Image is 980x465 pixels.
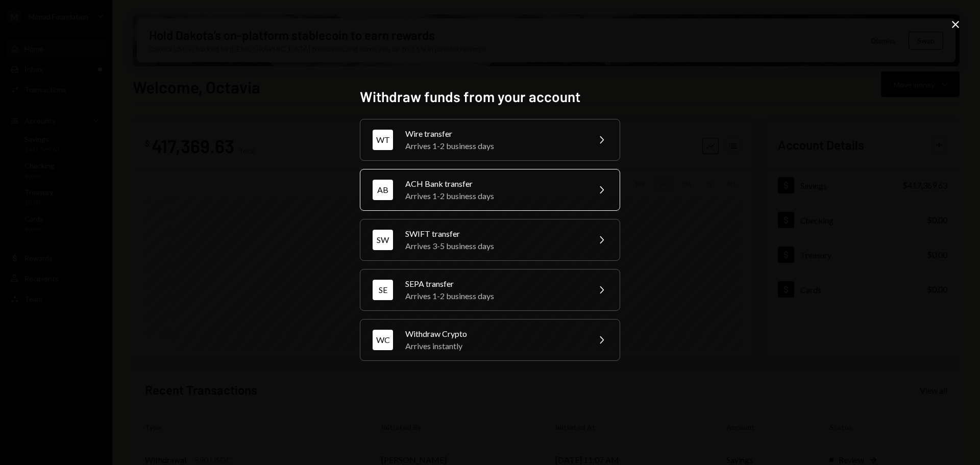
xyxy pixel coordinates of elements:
div: Arrives 1-2 business days [405,140,583,152]
div: Wire transfer [405,128,583,140]
button: SESEPA transferArrives 1-2 business days [360,269,620,311]
div: Arrives 3-5 business days [405,240,583,252]
div: Arrives 1-2 business days [405,290,583,302]
div: SE [373,280,393,300]
button: WTWire transferArrives 1-2 business days [360,119,620,161]
div: SEPA transfer [405,278,583,290]
div: AB [373,180,393,200]
div: Arrives instantly [405,340,583,352]
button: ABACH Bank transferArrives 1-2 business days [360,169,620,211]
div: WT [373,130,393,150]
div: Withdraw Crypto [405,328,583,340]
div: SWIFT transfer [405,228,583,240]
div: WC [373,330,393,350]
h2: Withdraw funds from your account [360,87,620,107]
button: SWSWIFT transferArrives 3-5 business days [360,219,620,261]
div: SW [373,230,393,250]
div: Arrives 1-2 business days [405,190,583,202]
button: WCWithdraw CryptoArrives instantly [360,319,620,361]
div: ACH Bank transfer [405,178,583,190]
